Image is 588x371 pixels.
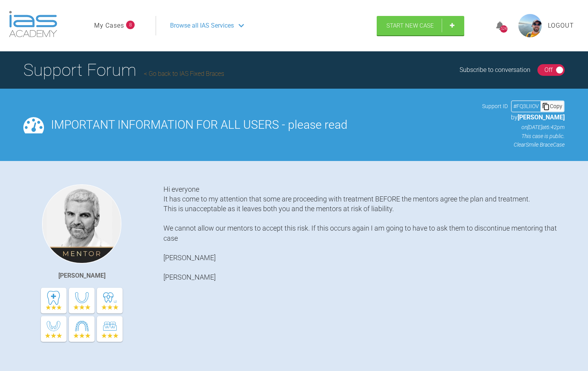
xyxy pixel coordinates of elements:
[482,132,565,140] p: This case is public.
[144,70,224,77] a: Go back to IAS Fixed Braces
[9,11,57,37] img: logo-light.3e3ef733.png
[23,56,224,84] h1: Support Forum
[482,140,565,149] p: ClearSmile Brace Case
[460,65,530,75] div: Subscribe to conversation
[58,271,105,281] div: [PERSON_NAME]
[126,21,135,29] span: 8
[51,119,475,131] h2: IMPORTANT INFORMATION FOR ALL USERS - please read
[541,101,564,111] div: Copy
[512,102,541,110] div: # FQ3LIIOV
[94,21,124,31] a: My Cases
[544,65,553,75] div: Off
[548,21,574,31] a: Logout
[518,14,542,37] img: profile.png
[500,25,507,33] div: 524
[482,112,565,122] p: by
[482,102,508,110] span: Support ID
[163,184,565,368] div: Hi everyone It has come to my attention that some are proceeding with treatment BEFORE the mentor...
[42,184,121,264] img: Ross Hobson
[482,123,565,131] p: on [DATE] at 6:42pm
[377,16,464,35] a: Start New Case
[386,22,434,29] span: Start New Case
[518,114,565,121] span: [PERSON_NAME]
[170,21,234,31] span: Browse all IAS Services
